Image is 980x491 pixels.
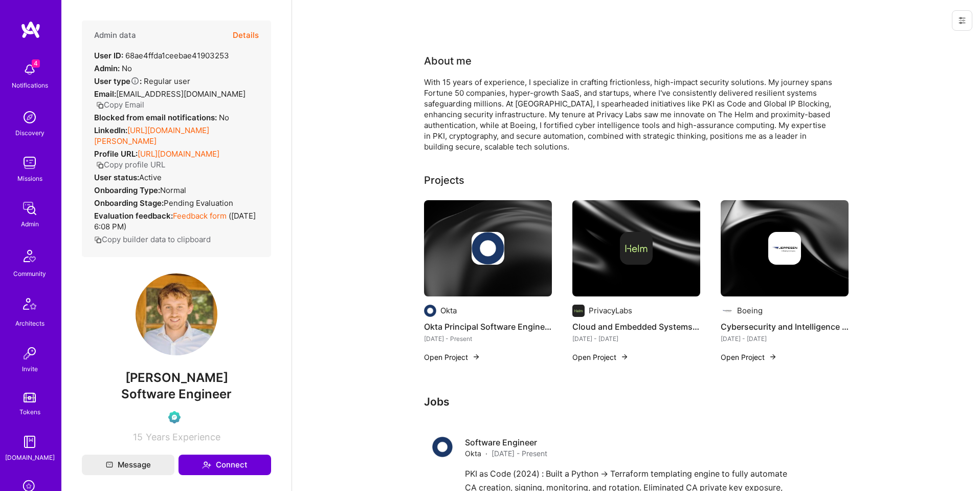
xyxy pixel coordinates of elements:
[19,407,40,417] div: Tokens
[146,432,220,442] span: Years Experience
[17,244,42,268] img: Community
[94,76,190,87] div: Regular user
[572,200,700,296] img: cover
[472,353,480,361] img: arrow-right
[19,59,40,80] img: bell
[94,149,138,159] strong: Profile URL:
[116,89,246,99] span: [EMAIL_ADDRESS][DOMAIN_NAME]
[138,149,219,159] a: [URL][DOMAIN_NAME]
[130,76,140,86] i: Help
[589,305,632,316] div: PrivacyLabs
[94,185,160,195] strong: Onboarding Type:
[424,320,552,333] h4: Okta Principal Software Engineer - Infrastructure Security
[96,101,104,109] i: icon Copy
[21,219,39,229] div: Admin
[94,234,211,245] button: Copy builder data to clipboard
[17,173,42,184] div: Missions
[424,77,833,152] div: With 15 years of experience, I specialize in crafting frictionless, high-impact security solution...
[202,460,211,469] i: icon Connect
[94,125,127,135] strong: LinkedIn:
[472,232,504,265] img: Company logo
[19,432,40,452] img: guide book
[94,113,219,122] strong: Blocked from email notifications:
[94,173,139,182] strong: User status:
[721,352,777,362] button: Open Project
[94,112,229,123] div: No
[106,461,113,468] i: icon Mail
[485,448,487,459] span: ·
[96,159,165,170] button: Copy profile URL
[721,333,849,344] div: [DATE] - [DATE]
[94,63,132,74] div: No
[96,99,144,110] button: Copy Email
[424,305,436,317] img: Company logo
[233,20,259,50] button: Details
[19,107,40,127] img: discovery
[19,198,40,219] img: admin teamwork
[164,198,233,208] span: Pending Evaluation
[136,273,217,355] img: User Avatar
[721,200,849,296] img: cover
[15,127,44,138] div: Discovery
[12,80,48,91] div: Notifications
[179,455,271,475] button: Connect
[572,305,585,317] img: Company logo
[94,50,229,61] div: 68ae4ffda1ceebae41903253
[440,305,457,316] div: Okta
[424,395,849,408] h3: Jobs
[721,305,733,317] img: Company logo
[5,452,55,463] div: [DOMAIN_NAME]
[133,432,143,442] span: 15
[94,211,173,221] strong: Evaluation feedback:
[19,153,40,173] img: teamwork
[24,393,36,402] img: tokens
[13,268,46,279] div: Community
[94,63,120,73] strong: Admin:
[424,53,472,69] div: About me
[168,411,181,423] img: Evaluation Call Pending
[94,236,102,244] i: icon Copy
[139,173,162,182] span: Active
[17,293,42,318] img: Architects
[620,232,653,265] img: Company logo
[620,353,629,361] img: arrow-right
[94,89,116,99] strong: Email:
[721,320,849,333] h4: Cybersecurity and Intelligence Solutions
[424,173,464,188] div: Projects
[572,320,700,333] h4: Cloud and Embedded Systems Development
[160,185,186,195] span: normal
[94,125,209,146] a: [URL][DOMAIN_NAME][PERSON_NAME]
[15,318,44,329] div: Architects
[424,352,480,362] button: Open Project
[32,59,40,68] span: 4
[769,353,777,361] img: arrow-right
[20,20,41,39] img: logo
[424,333,552,344] div: [DATE] - Present
[173,211,227,221] a: Feedback form
[82,370,271,386] span: [PERSON_NAME]
[465,448,481,459] span: Okta
[96,161,104,169] i: icon Copy
[737,305,763,316] div: Boeing
[572,333,700,344] div: [DATE] - [DATE]
[465,437,547,448] h4: Software Engineer
[121,387,232,401] span: Software Engineer
[94,31,136,40] h4: Admin data
[19,343,40,364] img: Invite
[94,76,142,86] strong: User type :
[94,198,164,208] strong: Onboarding Stage:
[424,200,552,296] img: cover
[492,448,547,459] span: [DATE] - Present
[94,210,259,232] div: ( [DATE] 6:08 PM )
[432,437,453,457] img: Company logo
[82,455,174,475] button: Message
[94,51,123,60] strong: User ID:
[22,364,38,374] div: Invite
[572,352,629,362] button: Open Project
[768,232,801,265] img: Company logo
